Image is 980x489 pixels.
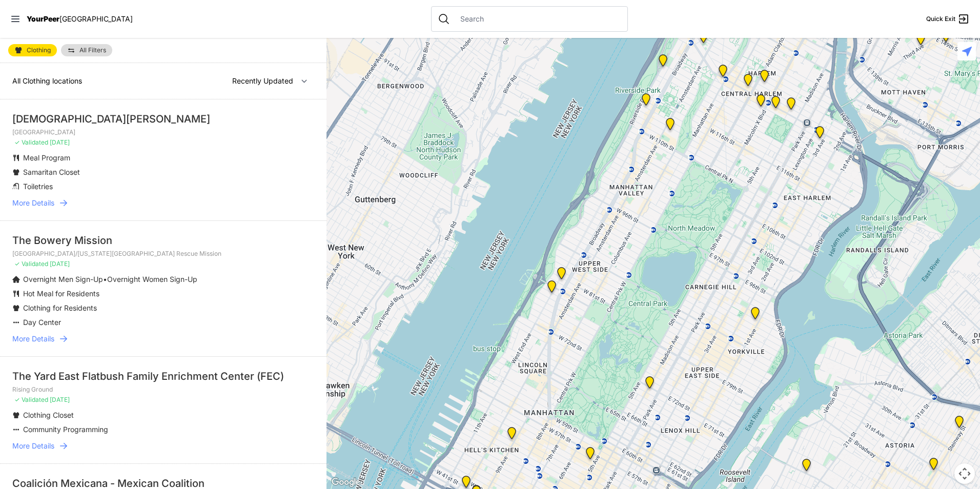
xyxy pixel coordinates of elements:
div: [DEMOGRAPHIC_DATA][PERSON_NAME] [12,112,314,126]
input: Search [454,14,621,24]
span: More Details [12,334,54,344]
span: Hot Meal for Residents [23,289,99,298]
button: Map camera controls [954,463,975,484]
p: [GEOGRAPHIC_DATA] [12,128,314,136]
div: Manhattan [643,376,656,393]
span: Community Programming [23,425,108,434]
span: Clothing Closet [23,411,74,419]
div: Pathways Adult Drop-In Program [555,267,568,283]
div: 9th Avenue Drop-in Center [505,427,518,443]
a: Quick Exit [926,13,970,25]
a: All Filters [61,44,112,56]
div: East Harlem [785,97,798,114]
div: Fancy Thrift Shop [800,459,813,475]
span: More Details [12,198,54,208]
a: More Details [12,441,314,451]
span: ✓ Validated [14,260,48,268]
span: Overnight Women Sign-Up [107,275,197,283]
span: • [103,275,107,283]
div: The Bowery Mission [12,233,314,248]
div: Uptown/Harlem DYCD Youth Drop-in Center [742,74,754,90]
span: ✓ Validated [14,138,48,146]
span: All Clothing locations [12,76,82,85]
div: Manhattan [657,54,669,71]
span: YourPeer [27,14,59,23]
span: All Filters [79,47,106,53]
span: [DATE] [50,260,70,268]
div: The PILLARS – Holistic Recovery Support [717,65,729,81]
span: ✓ Validated [14,396,48,403]
span: [GEOGRAPHIC_DATA] [59,14,133,23]
span: Clothing [27,47,51,53]
div: The Cathedral Church of St. John the Divine [664,118,677,134]
span: [DATE] [50,396,70,403]
span: Samaritan Closet [23,168,80,176]
span: Meal Program [23,153,70,162]
div: Manhattan [769,96,782,112]
span: More Details [12,441,54,451]
a: Open this area in Google Maps (opens a new window) [329,476,363,489]
div: Main Location [813,126,826,142]
span: Clothing for Residents [23,303,97,312]
div: The Bronx Pride Center [940,30,952,46]
p: Rising Ground [12,385,314,394]
span: Day Center [23,318,61,327]
span: [DATE] [50,138,70,146]
p: [GEOGRAPHIC_DATA]/[US_STATE][GEOGRAPHIC_DATA] Rescue Mission [12,250,314,258]
div: Manhattan [758,70,771,86]
a: More Details [12,198,314,208]
div: Avenue Church [749,307,762,323]
div: Ford Hall [640,93,652,110]
span: Quick Exit [926,15,955,23]
img: Google [329,476,363,489]
a: YourPeer[GEOGRAPHIC_DATA] [27,16,133,22]
div: The Yard East Flatbush Family Enrichment Center (FEC) [12,369,314,383]
a: More Details [12,334,314,344]
span: Overnight Men Sign-Up [23,275,103,283]
span: Toiletries [23,182,53,191]
a: Clothing [8,44,57,56]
